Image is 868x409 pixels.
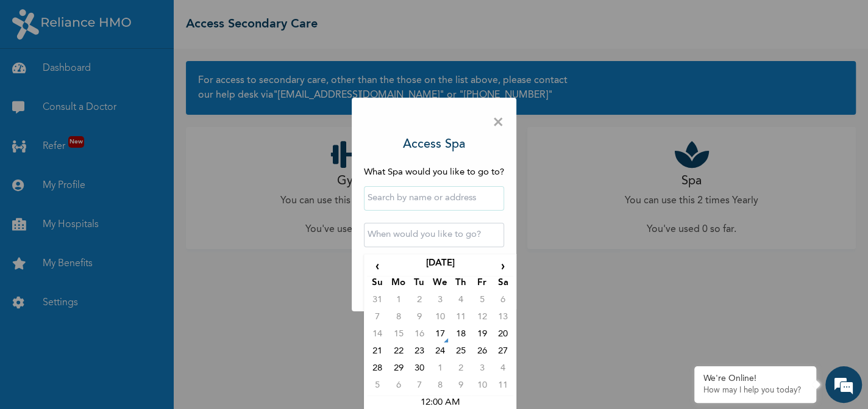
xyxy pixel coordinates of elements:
[430,379,450,396] td: 8
[388,362,408,379] td: 29
[388,379,408,396] td: 6
[450,362,471,379] td: 2
[367,294,388,311] td: 31
[367,277,388,294] th: Su
[388,328,408,345] td: 15
[409,379,430,396] td: 7
[493,110,504,136] span: ×
[388,294,408,311] td: 1
[493,277,513,294] th: Sa
[367,379,388,396] td: 5
[388,257,492,277] th: [DATE]
[409,311,430,328] td: 9
[703,374,807,384] div: We're Online!
[471,294,492,311] td: 5
[450,379,471,396] td: 9
[6,302,232,345] textarea: Type your message and hit 'Enter'
[493,379,513,396] td: 11
[430,345,450,362] td: 24
[6,366,119,375] span: Conversation
[364,223,504,247] input: When would you like to go?
[450,294,471,311] td: 4
[450,277,471,294] th: Th
[409,345,430,362] td: 23
[471,379,492,396] td: 10
[23,61,49,92] img: d_794563401_company_1708531726252_794563401
[388,345,408,362] td: 22
[493,311,513,328] td: 13
[367,328,388,345] td: 14
[367,311,388,328] td: 7
[493,257,513,277] span: ›
[200,6,229,35] div: Minimize live chat window
[367,257,388,277] span: ‹
[471,277,492,294] th: Fr
[493,345,513,362] td: 27
[63,68,205,84] div: Chat with us now
[119,345,233,383] div: FAQs
[450,311,471,328] td: 11
[471,328,492,345] td: 19
[450,345,471,362] td: 25
[493,328,513,345] td: 20
[364,186,504,211] input: Search by name or address
[493,294,513,311] td: 6
[430,362,450,379] td: 1
[367,362,388,379] td: 28
[430,328,450,345] td: 17
[367,345,388,362] td: 21
[409,328,430,345] td: 16
[703,386,807,396] p: How may I help you today?
[364,168,504,177] span: What Spa would you like to go to?
[71,138,168,261] span: We're online!
[471,345,492,362] td: 26
[388,311,408,328] td: 8
[403,136,465,154] h3: Access Spa
[471,311,492,328] td: 12
[493,362,513,379] td: 4
[450,328,471,345] td: 18
[471,362,492,379] td: 3
[430,277,450,294] th: We
[409,362,430,379] td: 30
[409,277,430,294] th: Tu
[430,311,450,328] td: 10
[430,294,450,311] td: 3
[388,277,408,294] th: Mo
[409,294,430,311] td: 2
